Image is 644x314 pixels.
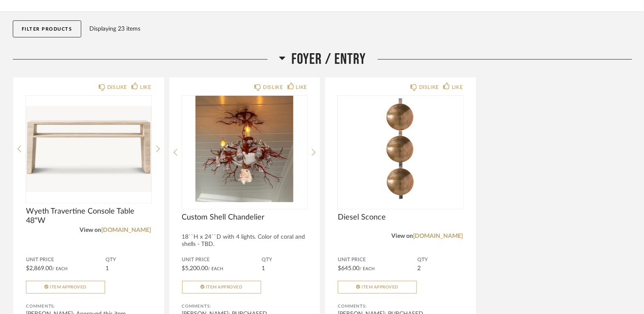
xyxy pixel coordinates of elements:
span: 2 [418,265,421,271]
button: Item Approved [26,281,105,294]
div: DISLIKE [263,83,283,91]
span: / Each [52,267,68,271]
div: 0 [182,96,308,202]
span: QTY [418,257,463,263]
div: Comments: [26,302,151,311]
div: 0 [338,96,463,202]
span: $5,200.00 [182,265,208,271]
a: [DOMAIN_NAME] [102,227,151,233]
img: undefined [182,96,308,202]
div: Displaying 23 items [90,24,628,34]
span: QTY [106,257,151,263]
span: View on [80,227,102,233]
span: 1 [106,265,109,271]
span: Item Approved [362,285,399,289]
button: Filter Products [13,20,81,37]
span: / Each [359,267,375,271]
div: 18``H x 24``D with 4 lights. Color of coral and shells - TBD. [182,234,308,248]
span: Diesel Sconce [338,213,463,222]
span: View on [392,233,413,239]
span: QTY [262,257,307,263]
span: Foyer / Entry [292,50,366,69]
img: undefined [338,96,463,202]
div: Comments: [182,302,308,311]
img: undefined [26,96,151,202]
div: DISLIKE [419,83,439,91]
span: Custom Shell Chandelier [182,213,308,222]
a: [DOMAIN_NAME] [413,233,463,239]
button: Item Approved [338,281,417,294]
span: $2,869.00 [26,265,52,271]
span: Item Approved [206,285,243,289]
span: 1 [262,265,265,271]
div: Comments: [338,302,463,311]
span: Wyeth Travertine Console Table 48"W [26,207,151,226]
div: LIKE [452,83,463,91]
div: DISLIKE [107,83,127,91]
span: / Each [208,267,224,271]
div: LIKE [140,83,151,91]
span: Unit Price [26,257,106,263]
span: Item Approved [50,285,87,289]
span: $645.00 [338,265,359,271]
span: Unit Price [338,257,418,263]
div: LIKE [296,83,307,91]
span: Unit Price [182,257,262,263]
button: Item Approved [182,281,261,294]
